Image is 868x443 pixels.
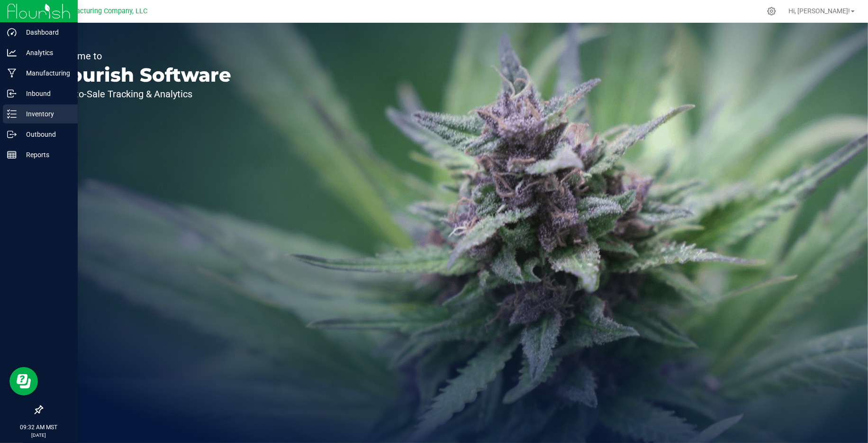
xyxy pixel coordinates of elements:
inline-svg: Reports [7,150,17,160]
p: [DATE] [4,432,73,439]
inline-svg: Inventory [7,109,17,119]
p: Dashboard [17,27,73,38]
p: Reports [17,149,73,160]
p: Manufacturing [17,67,73,79]
inline-svg: Outbound [7,130,17,139]
inline-svg: Inbound [7,89,17,98]
iframe: Resource center [9,367,38,396]
p: Seed-to-Sale Tracking & Analytics [51,89,231,99]
p: Flourish Software [51,66,231,85]
p: Analytics [17,47,73,58]
p: Inventory [17,108,73,120]
div: Manage settings [766,7,778,16]
inline-svg: Dashboard [7,28,17,37]
p: Outbound [17,129,73,140]
inline-svg: Manufacturing [7,68,17,78]
p: Inbound [17,88,73,99]
span: Hi, [PERSON_NAME]! [788,7,850,15]
p: 09:32 AM MST [4,423,73,432]
p: Welcome to [51,51,231,61]
span: BB Manufacturing Company, LLC [46,7,147,15]
inline-svg: Analytics [7,48,17,57]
